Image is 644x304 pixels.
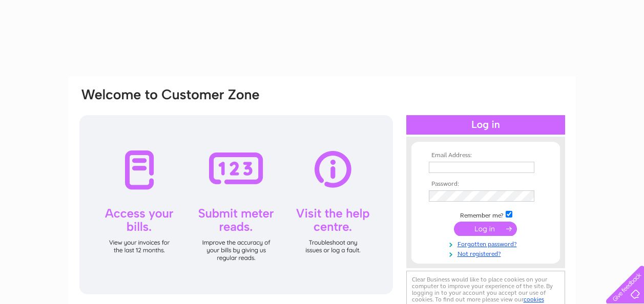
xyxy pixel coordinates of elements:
[426,181,545,188] th: Password:
[426,209,545,220] td: Remember me?
[454,222,517,236] input: Submit
[429,238,545,248] a: Forgotten password?
[426,152,545,159] th: Email Address:
[429,248,545,258] a: Not registered?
